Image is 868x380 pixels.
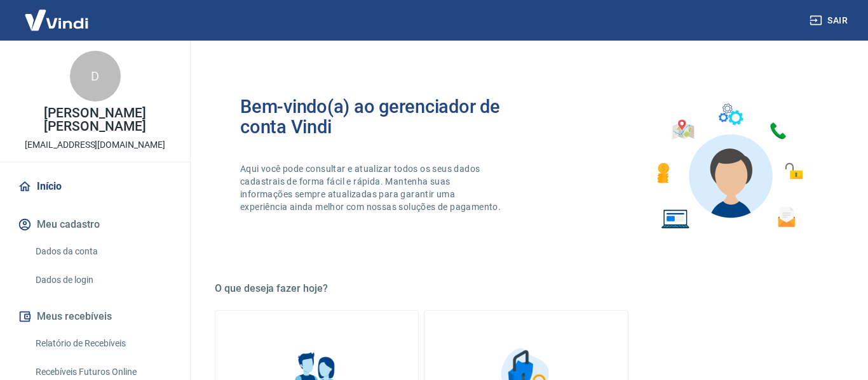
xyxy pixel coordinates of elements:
button: Meus recebíveis [15,303,175,331]
a: Dados de login [31,267,175,293]
h2: Bem-vindo(a) ao gerenciador de conta Vindi [240,96,526,137]
a: Dados da conta [31,239,175,265]
a: Início [15,173,175,200]
button: Meu cadastro [15,211,175,239]
img: Vindi [15,1,98,39]
img: Imagem de um avatar masculino com diversos icones exemplificando as funcionalidades do gerenciado... [646,96,812,237]
div: D [70,51,121,102]
p: [PERSON_NAME] [PERSON_NAME] [10,107,180,133]
p: Aqui você pode consultar e atualizar todos os seus dados cadastrais de forma fácil e rápida. Mant... [240,162,503,213]
button: Sair [807,9,853,32]
a: Relatório de Recebíveis [31,331,175,357]
h5: O que deseja fazer hoje? [215,282,837,295]
p: [EMAIL_ADDRESS][DOMAIN_NAME] [25,138,165,152]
